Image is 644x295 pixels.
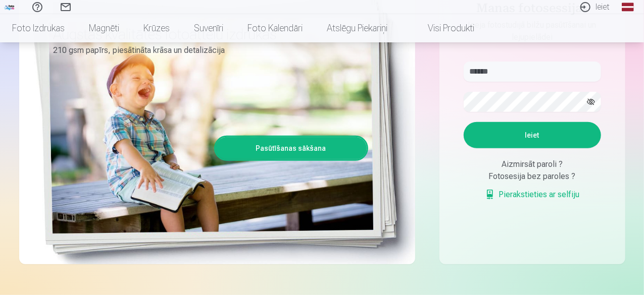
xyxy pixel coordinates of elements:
[464,122,601,148] button: Ieiet
[182,14,235,42] a: Suvenīri
[77,14,131,42] a: Magnēti
[464,170,601,183] div: Fotosesija bez paroles ?
[400,14,486,42] a: Visi produkti
[216,137,367,159] a: Pasūtīšanas sākšana
[235,14,315,42] a: Foto kalendāri
[54,43,361,57] p: 210 gsm papīrs, piesātināta krāsa un detalizācija
[464,158,601,170] div: Aizmirsāt paroli ?
[485,189,580,201] a: Pierakstieties ar selfiju
[131,14,182,42] a: Krūzes
[315,14,400,42] a: Atslēgu piekariņi
[4,4,15,10] img: /fa3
